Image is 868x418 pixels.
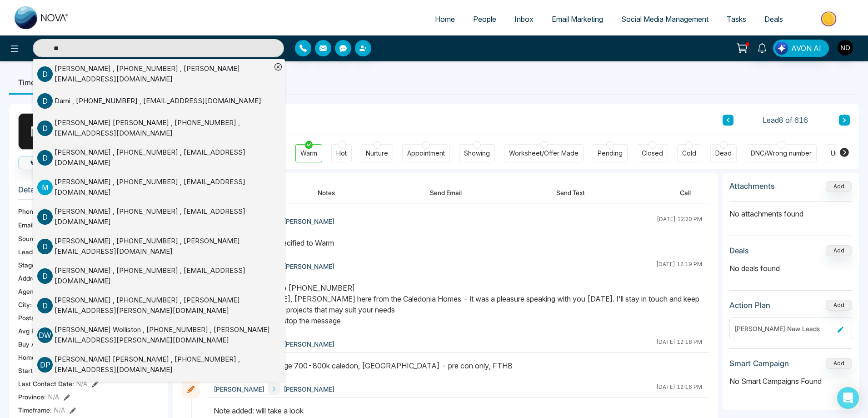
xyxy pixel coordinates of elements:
p: D [37,209,53,225]
button: Add [826,245,852,256]
div: [DATE] 12:18 PM [656,338,702,350]
div: [PERSON_NAME] , [PHONE_NUMBER] , [EMAIL_ADDRESS][DOMAIN_NAME] [55,147,271,168]
img: Nova CRM Logo [15,6,69,29]
p: D [37,150,53,166]
span: Inbox [514,15,534,24]
div: M [18,113,55,150]
p: D [37,298,53,313]
a: Home [426,10,464,28]
span: Home Type : [18,353,54,362]
div: [PERSON_NAME] , [PHONE_NUMBER] , [PERSON_NAME][EMAIL_ADDRESS][DOMAIN_NAME] [55,236,271,257]
div: Unspecified [831,149,867,158]
div: Open Intercom Messenger [837,387,859,409]
div: [DATE] 12:20 PM [657,215,702,227]
img: User Avatar [838,40,853,55]
div: Worksheet/Offer Made [509,149,579,158]
div: [DATE] 12:19 PM [656,260,702,272]
a: Email Marketing [543,10,612,28]
p: D [37,121,53,136]
img: Market-place.gif [797,9,863,29]
button: Call [18,156,62,169]
span: Deals [764,15,783,24]
p: D [37,239,53,254]
span: People [473,15,496,24]
p: No attachments found [729,201,852,219]
span: Email Marketing [552,15,603,24]
li: Timeline [9,70,56,95]
button: Notes [299,182,353,203]
button: Call [662,182,709,203]
p: M [37,180,53,195]
span: N/A [48,392,59,402]
p: D [37,268,53,284]
span: [PERSON_NAME] [284,217,334,226]
span: Home [435,15,455,24]
h3: Attachments [729,181,775,191]
span: Agent: [18,287,38,296]
div: Showing [464,149,490,158]
span: [PERSON_NAME] [284,384,334,394]
div: DNC/Wrong number [751,149,812,158]
div: Pending [598,149,623,158]
div: [PERSON_NAME] , [PHONE_NUMBER] , [PERSON_NAME][EMAIL_ADDRESS][DOMAIN_NAME] [55,64,271,84]
span: [PERSON_NAME] [214,384,264,394]
span: [PERSON_NAME] [284,339,334,349]
p: D P [37,357,53,373]
span: Province : [18,392,46,402]
span: Buy Area : [18,339,47,349]
h3: Smart Campaign [729,359,789,368]
p: D [37,66,53,82]
span: Address: [18,273,57,283]
div: Cold [682,149,696,158]
span: Lead Type: [18,247,51,257]
p: D W [37,327,53,343]
span: Start Date : [18,366,50,375]
a: Inbox [505,10,543,28]
button: Add [826,358,852,369]
span: N/A [76,379,87,388]
p: D [37,93,53,109]
div: [DATE] 12:16 PM [656,383,702,395]
div: [PERSON_NAME] [PERSON_NAME] , [PHONE_NUMBER] , [EMAIL_ADDRESS][DOMAIN_NAME] [55,354,271,375]
button: Add [826,181,852,192]
button: Send Email [412,182,480,203]
div: Nurture [366,149,388,158]
span: Add [826,182,852,190]
p: No deals found [729,263,852,274]
span: Lead 8 of 616 [763,115,808,126]
h3: Details [18,185,159,199]
div: Appointment [407,149,445,158]
span: Avg Property Price : [18,326,75,336]
img: Lead Flow [775,42,788,55]
a: Tasks [718,10,755,28]
div: Warm [300,149,317,158]
button: Send Text [538,182,603,203]
span: N/A [54,405,65,415]
a: Social Media Management [612,10,718,28]
div: Dami , [PHONE_NUMBER] , [EMAIL_ADDRESS][DOMAIN_NAME] [55,96,261,106]
button: AVON AI [773,40,829,57]
h3: Deals [729,246,749,255]
div: [PERSON_NAME] , [PHONE_NUMBER] , [EMAIL_ADDRESS][DOMAIN_NAME] [55,177,271,197]
div: Dead [715,149,732,158]
a: Deals [755,10,792,28]
div: Hot [336,149,347,158]
span: Phone: [18,206,39,216]
a: People [464,10,505,28]
span: AVON AI [791,43,821,54]
span: Last Contact Date : [18,379,74,388]
span: City : [18,300,32,309]
div: [PERSON_NAME] New Leads [734,324,834,333]
div: [PERSON_NAME] [PERSON_NAME] , [PHONE_NUMBER] , [EMAIL_ADDRESS][DOMAIN_NAME] [55,118,271,138]
p: No Smart Campaigns Found [729,376,852,387]
span: Email: [18,220,35,230]
button: Add [826,300,852,311]
span: Social Media Management [621,15,708,24]
h3: Action Plan [729,301,770,310]
div: [PERSON_NAME] Wolliston , [PHONE_NUMBER] , [PERSON_NAME][EMAIL_ADDRESS][PERSON_NAME][DOMAIN_NAME] [55,325,271,345]
span: Timeframe : [18,405,52,415]
div: [PERSON_NAME] , [PHONE_NUMBER] , [EMAIL_ADDRESS][DOMAIN_NAME] [55,266,271,286]
span: Source: [18,234,41,243]
div: Closed [642,149,663,158]
div: [PERSON_NAME] , [PHONE_NUMBER] , [PERSON_NAME][EMAIL_ADDRESS][PERSON_NAME][DOMAIN_NAME] [55,295,271,316]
